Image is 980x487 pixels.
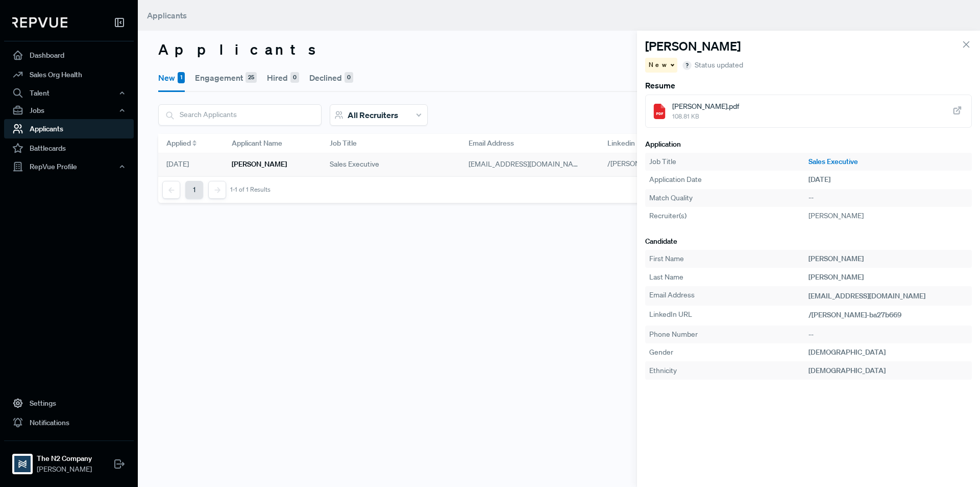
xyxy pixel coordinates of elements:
div: Application Date [649,174,808,185]
div: [PERSON_NAME] [808,272,968,283]
button: Engagement25 [195,63,257,92]
h6: Candidate [645,237,972,246]
div: Phone Number [649,329,808,340]
span: Email Address [469,138,514,149]
nav: pagination [162,181,271,199]
span: Linkedin [607,138,635,149]
span: [EMAIL_ADDRESS][DOMAIN_NAME] [469,159,585,169]
a: /[PERSON_NAME]-ba27b669 [607,159,712,168]
span: [EMAIL_ADDRESS][DOMAIN_NAME] [808,291,925,300]
a: Settings [4,393,134,413]
h6: [PERSON_NAME] [232,160,287,169]
div: Last Name [649,272,808,283]
h3: Applicants [158,41,960,58]
div: [DEMOGRAPHIC_DATA] [808,365,968,376]
span: Applicants [147,10,187,20]
img: The N2 Company [14,456,31,472]
button: RepVue Profile [4,158,134,175]
span: Job Title [330,138,357,149]
span: /[PERSON_NAME]-ba27b669 [808,310,901,319]
span: New [649,60,669,69]
div: 1 [178,72,185,83]
div: 0 [290,72,299,83]
div: [DATE] [158,153,224,176]
h6: Resume [645,81,972,90]
div: First Name [649,253,808,264]
div: Gender [649,347,808,358]
a: The N2 CompanyThe N2 Company[PERSON_NAME] [4,440,134,479]
span: Applicant Name [232,138,282,149]
div: Email Address [649,290,808,302]
a: Sales Executive [808,156,968,167]
button: New1 [158,63,185,92]
a: Sales Org Health [4,65,134,84]
button: Next [208,181,226,199]
div: Ethnicity [649,365,808,376]
div: -- [808,193,968,203]
a: Applicants [4,119,134,138]
div: 25 [246,72,257,83]
strong: The N2 Company [37,453,92,464]
span: [PERSON_NAME] [808,211,864,220]
button: Declined0 [309,63,353,92]
span: Applied [166,138,191,149]
div: 0 [345,72,353,83]
div: -- [808,329,968,340]
a: /[PERSON_NAME]-ba27b669 [808,310,913,319]
input: Search Applicants [159,105,321,125]
h4: [PERSON_NAME] [645,39,741,54]
img: RepVue [12,17,67,28]
a: Battlecards [4,138,134,158]
div: [PERSON_NAME] [808,253,968,264]
div: LinkedIn URL [649,309,808,321]
div: [DEMOGRAPHIC_DATA] [808,347,968,358]
h6: Application [645,140,972,149]
button: Previous [162,181,180,199]
span: 108.81 KB [672,112,739,121]
span: /[PERSON_NAME]-ba27b669 [607,159,700,168]
button: Hired0 [267,63,299,92]
span: Status updated [695,60,743,71]
div: [DATE] [808,174,968,185]
a: Notifications [4,413,134,432]
span: Sales Executive [330,159,379,170]
button: Jobs [4,102,134,119]
div: Toggle SortBy [158,134,224,153]
div: Job Title [649,156,808,167]
a: Dashboard [4,45,134,65]
div: Recruiter(s) [649,211,808,221]
span: [PERSON_NAME] [37,464,92,475]
a: [PERSON_NAME].pdf108.81 KB [645,95,972,128]
span: All Recruiters [348,110,398,120]
button: 1 [185,181,203,199]
div: 1-1 of 1 Results [230,186,271,193]
button: Talent [4,84,134,102]
div: Match Quality [649,193,808,203]
span: [PERSON_NAME].pdf [672,101,739,112]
